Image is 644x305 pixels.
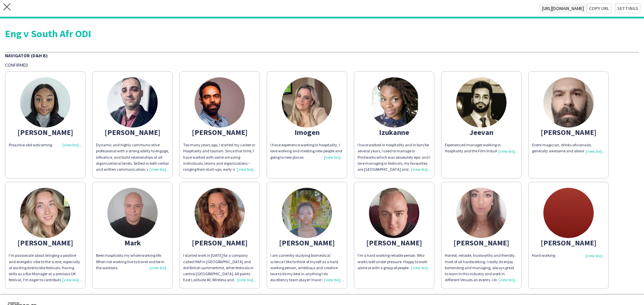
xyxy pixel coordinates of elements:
div: [PERSON_NAME] [183,240,256,246]
img: thumb-67955397284f9.jpeg [107,77,158,128]
div: [PERSON_NAME] [9,129,82,135]
div: [PERSON_NAME] [270,240,343,246]
div: [PERSON_NAME] [532,240,605,246]
button: Copy url [587,3,611,13]
div: I have experience working in hospitality, I love working and meeting new people and going to new ... [270,142,343,160]
div: Event magician, drinks aficionado, generally awesome and above all, modest! [532,142,605,154]
img: thumb-663d22d8777c2.jpeg [282,188,332,238]
div: I am currently studying biomedical science I like to think of myself as a hard working person, am... [270,252,343,283]
div: Been hospitality my whole working life. When not working live to travel and be in the outdoors. [96,252,169,271]
img: thumb-66225078782a6.jpg [456,188,506,238]
div: I started work in [DATE] for a company called HAP in [GEOGRAPHIC_DATA] and did British summertime... [183,252,256,283]
img: thumb-68153832a7a5f.jpeg [195,188,245,238]
img: thumb-66f41970e6c8d.jpg [20,77,70,128]
div: Imogen [270,129,343,135]
img: thumb-682330d847136.jpg [107,188,158,238]
div: I have worked in hospitality and in bars for several years, I used to manage in Printworks which ... [358,142,431,172]
div: I’m a hard working reliable person. Who works well under pressure. Happy to work alone or with a ... [358,252,431,271]
img: thumb-65fed7e9f2714.jpg [543,188,594,238]
div: Jeevan [445,129,518,135]
div: Mark [96,240,169,246]
div: [PERSON_NAME] [532,129,605,135]
div: Hard working [532,252,605,258]
div: Izukanne [358,129,431,135]
img: thumb-6822254c0a914.jpeg [282,77,332,128]
img: thumb-66a8b32aaada7.jpeg [20,188,70,238]
div: Dynamic and highly communicative professional with a strong ability to engage, influence, and bui... [96,142,169,172]
div: Proactive abd welcoming [9,142,82,148]
img: thumb-6630faa9e4e4b.jpeg [456,77,506,128]
img: thumb-66a2838e7270e.jpeg [369,188,419,238]
div: Confirmed [5,62,639,68]
div: [PERSON_NAME] [358,240,431,246]
div: [PERSON_NAME] [445,240,518,246]
div: I'm passionate about bringing a positive and energetic vibe to the scene, especially at exciting ... [9,252,82,283]
img: thumb-62b9a8ebb0c56.jpg [195,77,245,128]
div: Eng v South Afr ODI [5,28,639,39]
img: thumb-681cae6d16f44.png [543,77,594,128]
div: Navigator (D&H B) [5,52,639,59]
span: [URL][DOMAIN_NAME] [539,3,587,13]
img: thumb-6550d27846591.jpg [369,77,419,128]
div: Too many years ago, I started my career in Hospitality and tourism. Since that time, I have worke... [183,142,256,172]
button: Settings [615,3,641,13]
div: Honest, reliable, trustworthy and friendly, most of all hardworking. I really do enjoy bartending... [445,252,518,283]
div: [PERSON_NAME] [183,129,256,135]
div: [PERSON_NAME] [9,240,82,246]
div: [PERSON_NAME] [96,129,169,135]
div: Experienced manager working in Hospitality and the Film Industry. [445,142,518,154]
